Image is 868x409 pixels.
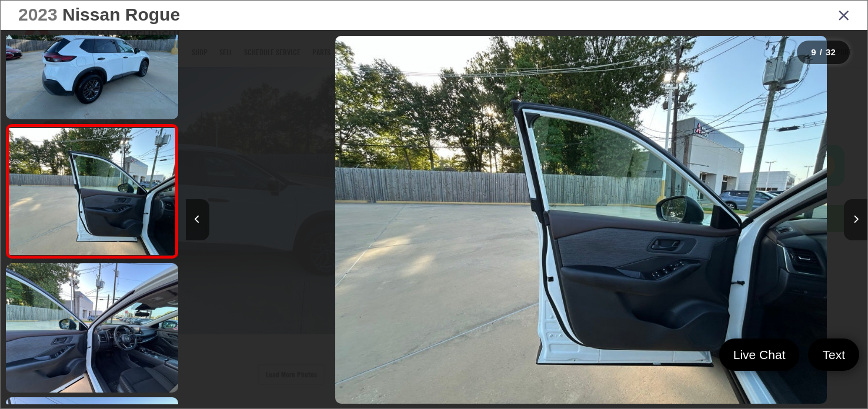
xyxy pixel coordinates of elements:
i: Close gallery [838,7,850,22]
a: Live Chat [719,338,800,371]
span: 9 [811,47,816,57]
span: Live Chat [727,347,792,363]
span: Nissan Rogue [62,5,180,24]
img: 2023 Nissan Rogue S [7,128,176,254]
img: 2023 Nissan Rogue S [335,36,826,404]
span: 32 [826,47,836,57]
span: 2023 [18,5,58,24]
span: / [819,48,823,56]
a: Text [808,338,859,371]
button: Previous image [186,199,209,240]
button: Next image [844,199,867,240]
img: 2023 Nissan Rogue S [4,262,180,394]
span: Text [816,347,851,363]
